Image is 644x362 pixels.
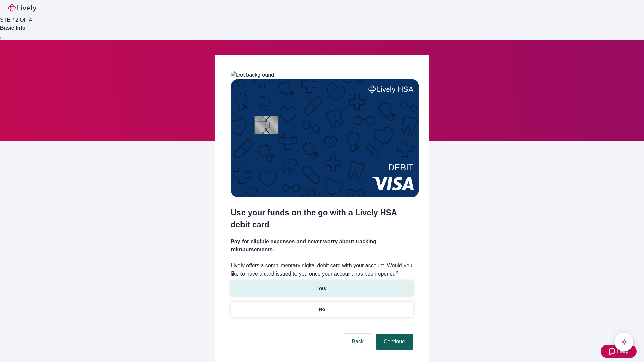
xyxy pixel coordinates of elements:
button: chat [614,333,633,351]
button: Zendesk support iconHelp [601,345,637,358]
p: No [319,306,325,313]
button: Yes [231,281,413,296]
svg: Lively AI Assistant [621,339,627,345]
label: Lively offers a complimentary digital debit card with your account. Would you like to have a card... [231,262,413,278]
img: Debit card [231,79,419,197]
button: No [231,302,413,317]
p: Yes [318,285,326,292]
button: Back [343,334,372,350]
h2: Use your funds on the go with a Lively HSA debit card [231,206,413,231]
button: Continue [376,334,413,350]
span: Help [617,347,629,355]
img: Dot background [231,71,274,79]
img: Lively [8,4,36,12]
svg: Zendesk support icon [609,347,617,355]
h4: Pay for eligible expenses and never worry about tracking reimbursements. [231,238,413,254]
